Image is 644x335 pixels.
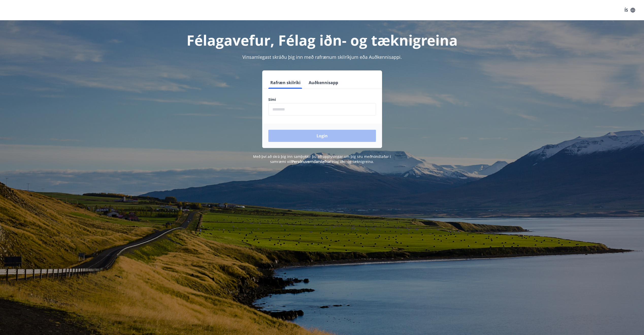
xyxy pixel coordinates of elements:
a: Persónuverndarstefna [292,159,330,164]
span: Vinsamlegast skráðu þig inn með rafrænum skilríkjum eða Auðkennisappi. [242,54,402,60]
button: Auðkennisapp [307,77,340,89]
button: ÍS [622,6,638,15]
label: Sími [268,97,376,102]
span: Með því að skrá þig inn samþykkir þú að upplýsingar um þig séu meðhöndlaðar í samræmi við Félag i... [253,154,391,164]
h1: Félagavefur, Félag iðn- og tæknigreina [145,30,499,50]
button: Rafræn skilríki [268,77,303,89]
